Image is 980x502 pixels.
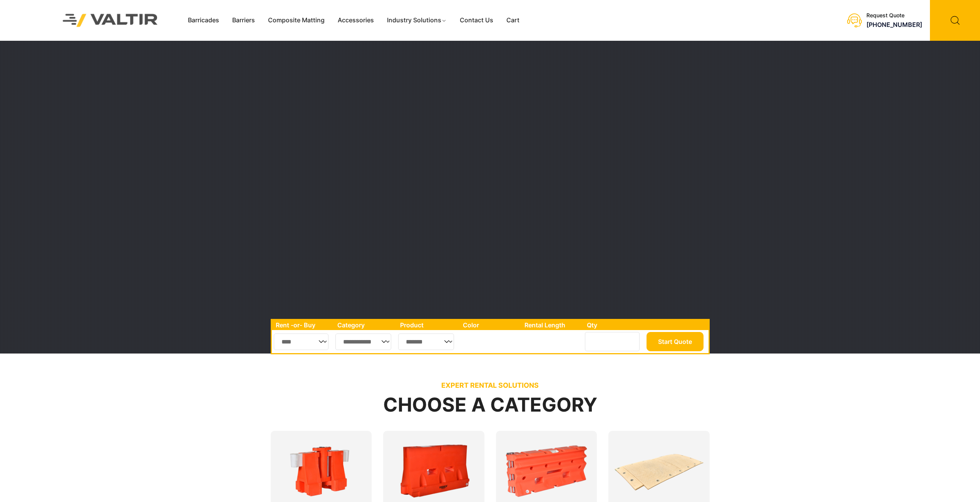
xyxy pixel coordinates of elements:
[271,381,710,390] p: EXPERT RENTAL SOLUTIONS
[459,320,521,330] th: Color
[396,320,459,330] th: Product
[272,320,333,330] th: Rent -or- Buy
[583,320,644,330] th: Qty
[866,21,922,28] a: [PHONE_NUMBER]
[647,332,704,351] button: Start Quote
[500,15,526,26] a: Cart
[261,15,331,26] a: Composite Matting
[521,320,583,330] th: Rental Length
[181,15,226,26] a: Barricades
[331,15,380,26] a: Accessories
[53,4,168,37] img: Valtir Rentals
[271,394,710,415] h2: Choose a Category
[866,12,922,19] div: Request Quote
[226,15,261,26] a: Barriers
[453,15,500,26] a: Contact Us
[380,15,453,26] a: Industry Solutions
[333,320,397,330] th: Category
